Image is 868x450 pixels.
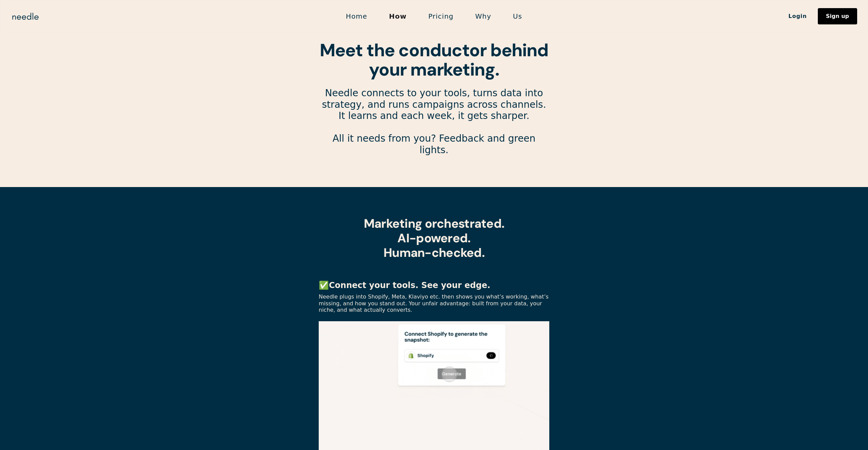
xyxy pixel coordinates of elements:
[502,9,533,23] a: Us
[465,9,502,23] a: Why
[417,9,464,23] a: Pricing
[319,87,549,167] p: Needle connects to your tools, turns data into strategy, and runs campaigns across channels. It l...
[329,281,490,290] strong: Connect your tools. See your edge.
[777,11,818,22] a: Login
[364,216,504,261] strong: Marketing orchestrated. AI-powered. Human-checked.
[319,293,549,313] p: Needle plugs into Shopify, Meta, Klaviyo etc. then shows you what’s working, what’s missing, and ...
[818,8,857,24] a: Sign up
[319,280,549,291] p: ✅
[320,39,548,81] strong: Meet the conductor behind your marketing.
[826,14,849,19] div: Sign up
[378,9,417,23] a: How
[335,9,378,23] a: Home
